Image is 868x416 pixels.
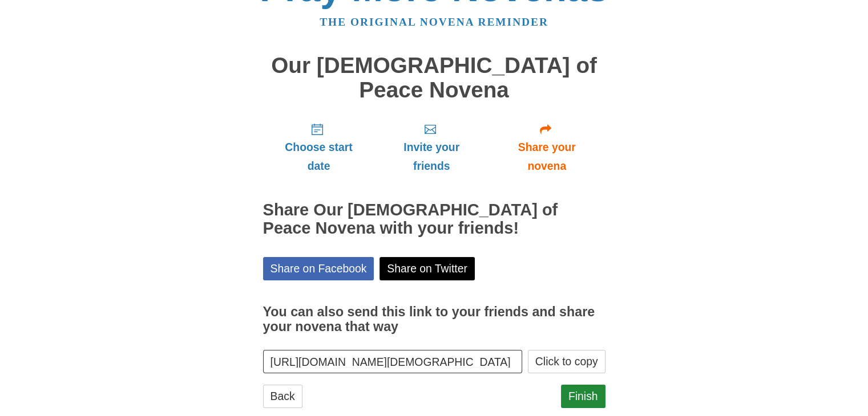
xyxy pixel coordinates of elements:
[561,385,605,408] a: Finish
[274,138,364,176] span: Choose start date
[263,385,302,408] a: Back
[380,257,475,280] a: Share on Twitter
[263,257,374,280] a: Share on Facebook
[374,113,488,181] a: Invite your friends
[528,350,605,373] button: Click to copy
[320,16,548,28] a: The original novena reminder
[263,305,605,334] h3: You can also send this link to your friends and share your novena that way
[263,201,605,238] h2: Share Our [DEMOGRAPHIC_DATA] of Peace Novena with your friends!
[386,138,477,176] span: Invite your friends
[263,54,605,102] h1: Our [DEMOGRAPHIC_DATA] of Peace Novena
[263,113,375,181] a: Choose start date
[488,113,605,181] a: Share your novena
[500,138,594,176] span: Share your novena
